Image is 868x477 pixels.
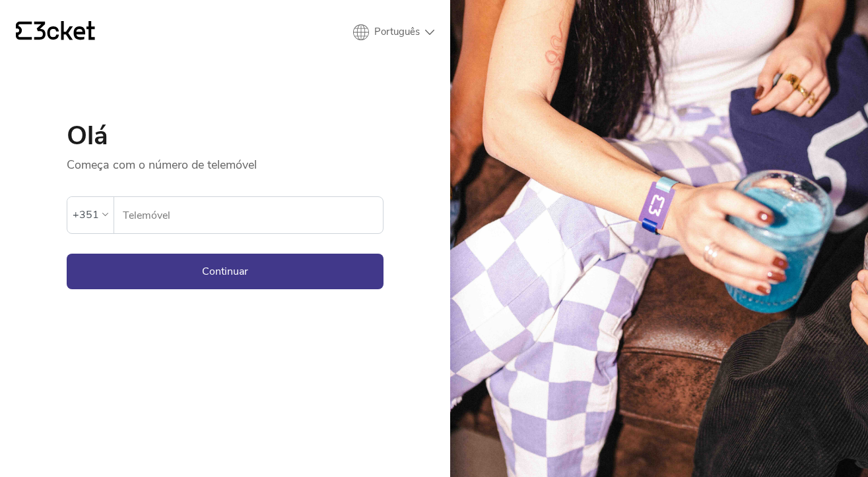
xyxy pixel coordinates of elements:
[122,197,383,233] input: Telemóvel
[114,197,383,234] label: Telemóvel
[73,205,99,225] div: +351
[16,21,95,43] a: {' '}
[16,22,32,40] g: {' '}
[67,123,384,149] h1: Olá
[67,254,384,289] button: Continuar
[67,149,384,173] p: Começa com o número de telemóvel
